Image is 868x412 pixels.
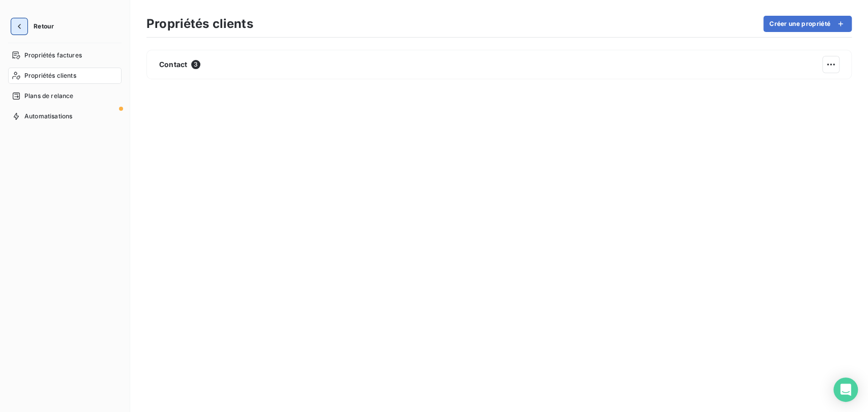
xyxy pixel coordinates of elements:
span: 3 [191,60,200,69]
a: Automatisations [8,108,122,124]
span: Propriétés clients [24,71,76,80]
span: Propriétés factures [24,51,82,60]
button: Créer une propriété [763,16,852,32]
a: Propriétés clients [8,68,122,84]
span: Automatisations [24,112,72,121]
span: Contact [159,59,187,70]
div: Open Intercom Messenger [833,377,858,402]
span: Retour [34,23,54,29]
a: Propriétés factures [8,47,122,64]
h3: Propriétés clients [146,15,253,33]
a: Plans de relance [8,88,122,104]
span: Plans de relance [24,91,73,101]
button: Retour [8,18,62,35]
